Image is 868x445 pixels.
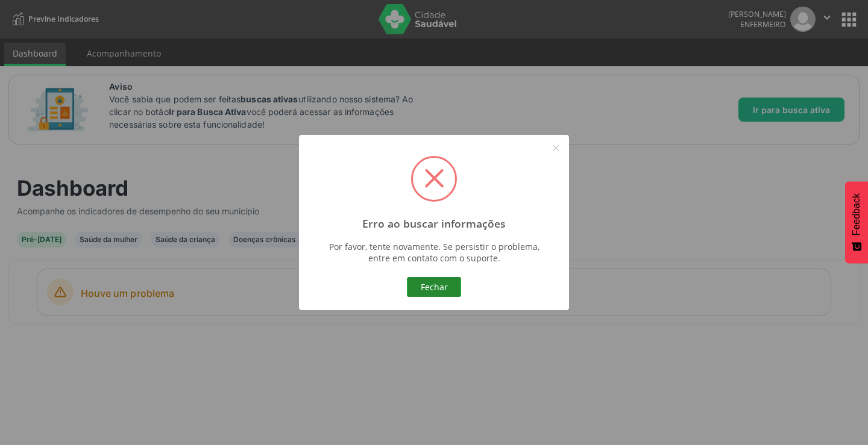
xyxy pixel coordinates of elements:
[546,138,566,158] button: Close this dialog
[845,181,868,263] button: Feedback - Mostrar pesquisa
[362,217,506,230] h2: Erro ao buscar informações
[407,277,461,297] button: Fechar
[851,193,862,235] span: Feedback
[323,241,545,264] div: Por favor, tente novamente. Se persistir o problema, entre em contato com o suporte.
